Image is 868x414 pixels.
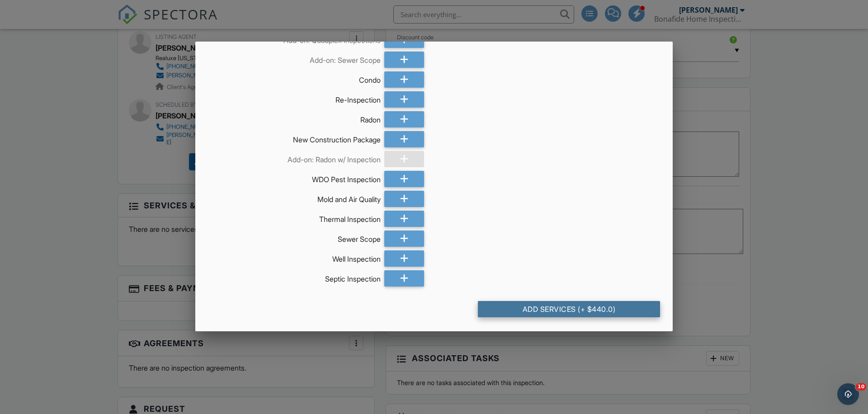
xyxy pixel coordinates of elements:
[208,171,381,184] div: WDO Pest Inspection
[208,191,381,204] div: Mold and Air Quality
[208,270,381,284] div: Septic Inspection
[208,211,381,224] div: Thermal Inspection
[208,91,381,105] div: Re-Inspection
[208,131,381,145] div: New Construction Package
[837,383,859,405] iframe: Intercom live chat
[208,111,381,125] div: Radon
[208,52,381,65] div: Add-on: Sewer Scope
[208,71,381,85] div: Condo
[208,250,381,264] div: Well Inspection
[856,383,866,390] span: 10
[208,231,381,244] div: Sewer Scope
[478,301,660,317] div: Add Services (+ $440.0)
[208,151,381,165] div: Add-on: Radon w/ Inspection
